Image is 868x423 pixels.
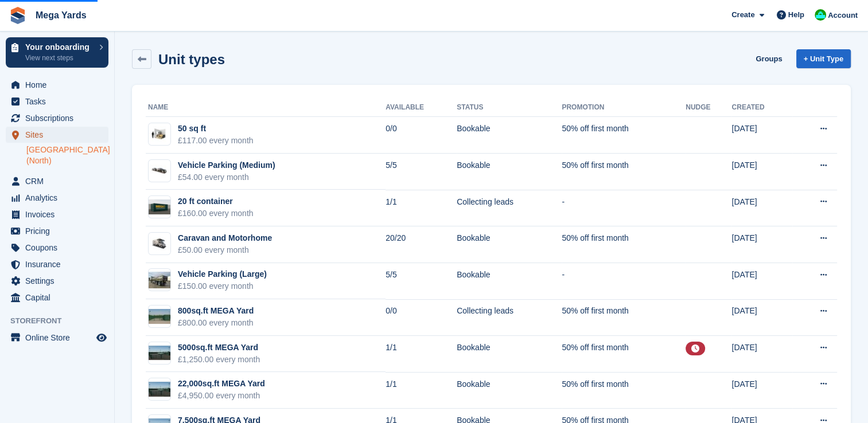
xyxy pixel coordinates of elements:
span: Account [828,10,858,21]
h2: Unit types [158,52,225,67]
div: 22,000sq.ft MEGA Yard [178,378,265,390]
span: Help [788,9,804,21]
a: Your onboarding View next steps [6,37,108,68]
div: £1,250.00 every month [178,354,260,366]
td: Collecting leads [457,190,562,226]
td: [DATE] [731,117,792,154]
td: - [562,263,686,300]
td: [DATE] [731,154,792,190]
a: menu [6,173,108,189]
td: 1/1 [386,372,457,409]
td: [DATE] [731,336,792,373]
div: 800sq.ft MEGA Yard [178,305,254,317]
td: [DATE] [731,226,792,263]
td: Bookable [457,117,562,154]
td: [DATE] [731,372,792,409]
td: 1/1 [386,336,457,373]
a: Preview store [95,331,108,344]
a: + Unit Type [796,49,851,68]
td: Collecting leads [457,299,562,336]
td: [DATE] [731,299,792,336]
td: 50% off first month [562,336,686,373]
th: Created [731,99,792,117]
td: Bookable [457,154,562,190]
span: Invoices [25,206,94,222]
td: 5/5 [386,154,457,190]
td: Bookable [457,336,562,373]
div: Vehicle Parking (Medium) [178,159,275,171]
span: Capital [25,289,94,305]
span: Sites [25,127,94,143]
span: Tasks [25,93,94,109]
span: CRM [25,173,94,189]
div: £4,950.00 every month [178,390,265,402]
td: 50% off first month [562,154,686,190]
div: Vehicle Parking (Large) [178,268,267,280]
a: menu [6,93,108,109]
td: 50% off first month [562,299,686,336]
div: £50.00 every month [178,244,272,256]
img: 2%20Cars%20Lot%20-%20Without%20dimensions.jpg [149,164,170,177]
span: Online Store [25,330,94,346]
img: Small%20Yard.jpg [149,309,170,324]
img: Commercial%20Storage%20Yard%20under%20Clear%20Sky.jpeg [149,382,170,397]
img: Green%20Shipping%20Container%20with%20Bold%20Branding.png [149,199,170,214]
td: Bookable [457,372,562,409]
th: Available [386,99,457,117]
div: £54.00 every month [178,171,275,183]
p: Your onboarding [25,43,94,51]
a: [GEOGRAPHIC_DATA] (North) [26,144,108,166]
div: £800.00 every month [178,317,254,329]
a: menu [6,110,108,126]
div: 20 ft container [178,195,254,207]
td: [DATE] [731,263,792,300]
img: Commercial%20Storage%20Yard%20under%20Clear%20Sky.jpeg [149,346,170,361]
a: Mega Yards [31,6,91,25]
a: menu [6,206,108,222]
th: Promotion [562,99,686,117]
img: 50.jpg [149,126,170,143]
a: menu [6,256,108,272]
a: menu [6,77,108,93]
td: Bookable [457,263,562,300]
img: stora-icon-8386f47178a22dfd0bd8f6a31ec36ba5ce8667c1dd55bd0f319d3a0aa187defe.svg [9,7,26,24]
a: menu [6,223,108,239]
span: Storefront [10,315,114,327]
span: Subscriptions [25,110,94,126]
a: Groups [751,49,787,68]
div: £150.00 every month [178,280,267,292]
td: 1/1 [386,190,457,226]
span: Pricing [25,223,94,239]
img: Campervan.jpg [149,237,170,250]
td: 5/5 [386,263,457,300]
td: 0/0 [386,299,457,336]
a: menu [6,273,108,289]
div: 50 sq ft [178,123,254,135]
span: Coupons [25,240,94,256]
td: 50% off first month [562,117,686,154]
td: [DATE] [731,190,792,226]
td: - [562,190,686,226]
div: £160.00 every month [178,207,254,220]
div: £117.00 every month [178,135,254,147]
a: menu [6,330,108,346]
span: Insurance [25,256,94,272]
td: 50% off first month [562,226,686,263]
td: 0/0 [386,117,457,154]
a: menu [6,289,108,305]
span: Analytics [25,190,94,206]
td: 20/20 [386,226,457,263]
span: Home [25,77,94,93]
span: Create [731,9,754,21]
td: 50% off first month [562,372,686,409]
img: Ben Ainscough [815,9,826,21]
a: menu [6,127,108,143]
a: menu [6,240,108,256]
th: Status [457,99,562,117]
th: Name [146,99,386,117]
td: Bookable [457,226,562,263]
a: menu [6,190,108,206]
th: Nudge [686,99,731,117]
span: Settings [25,273,94,289]
div: Caravan and Motorhome [178,232,272,244]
